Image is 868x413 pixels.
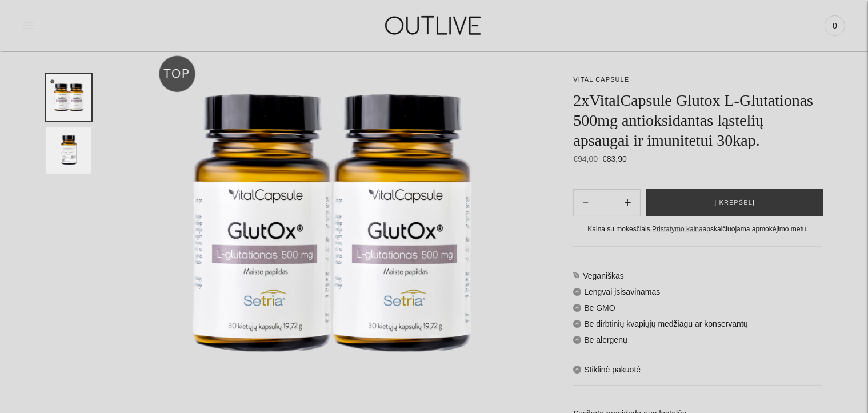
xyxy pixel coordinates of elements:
input: Product quantity [598,194,615,211]
button: Translation missing: en.general.accessibility.image_thumbail [46,74,91,121]
span: €83,90 [602,154,627,163]
img: OUTLIVE [363,6,506,45]
span: Į krepšelį [714,197,755,208]
button: Translation missing: en.general.accessibility.image_thumbail [46,127,91,174]
h1: 2xVitalCapsule Glutox L-Glutationas 500mg antioksidantas ląstelių apsaugai ir imunitetui 30kap. [573,90,822,150]
a: VITAL CAPSULE [573,76,629,83]
a: Pristatymo kaina [652,225,703,233]
button: Add product quantity [574,189,598,216]
button: Į krepšelį [646,189,823,216]
span: 0 [827,18,843,34]
a: 0 [825,13,845,38]
s: €94,00 [573,154,600,163]
button: Subtract product quantity [615,189,640,216]
div: Kaina su mokesčiais. apskaičiuojama apmokėjimo metu. [573,223,822,235]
